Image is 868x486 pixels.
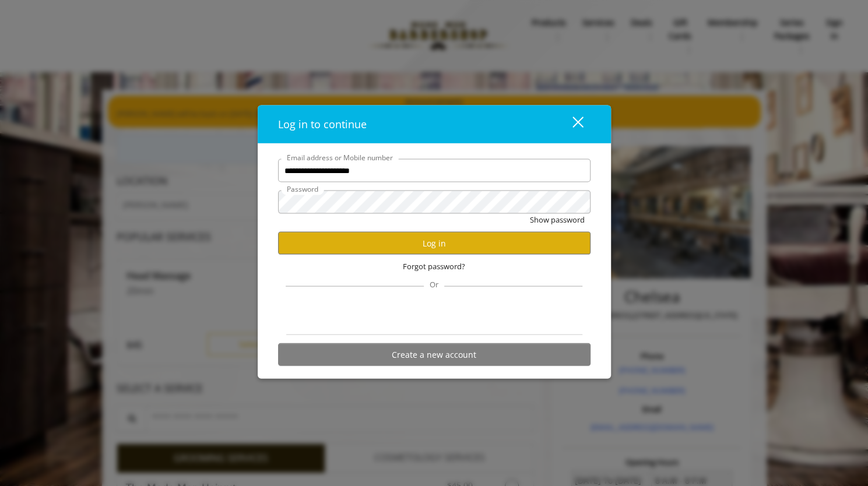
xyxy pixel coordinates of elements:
span: Or [424,279,444,290]
button: Create a new account [278,343,591,366]
input: Email address or Mobile number [278,159,591,182]
div: close dialog [559,115,582,133]
input: Password [278,191,591,214]
label: Password [281,184,324,195]
button: Log in [278,232,591,255]
span: Forgot password? [403,260,465,273]
label: Email address or Mobile number [281,152,399,163]
button: close dialog [551,112,591,136]
span: Log in to continue [278,117,367,131]
iframe: Sign in with Google Button [375,302,493,327]
button: Show password [530,214,585,226]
